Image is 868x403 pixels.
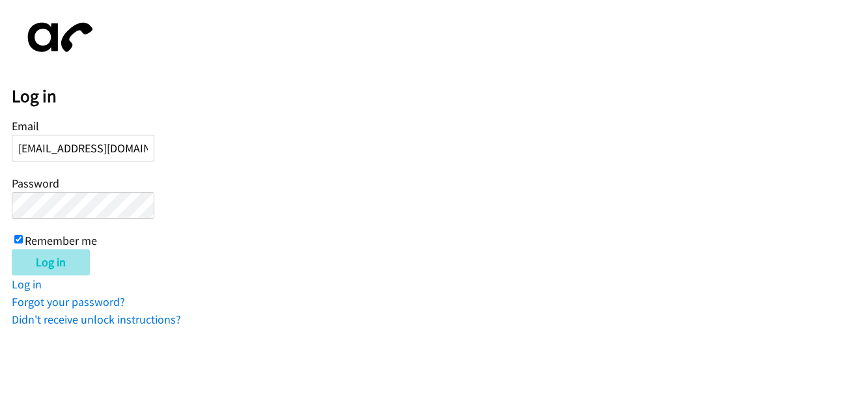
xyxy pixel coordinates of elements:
label: Email [12,118,39,133]
h2: Log in [12,85,868,107]
a: Didn't receive unlock instructions? [12,312,181,327]
label: Remember me [25,233,97,248]
a: Forgot your password? [12,294,125,309]
input: Log in [12,249,90,275]
img: aphone-8a226864a2ddd6a5e75d1ebefc011f4aa8f32683c2d82f3fb0802fe031f96514.svg [12,12,103,63]
label: Password [12,176,59,191]
a: Log in [12,277,42,292]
